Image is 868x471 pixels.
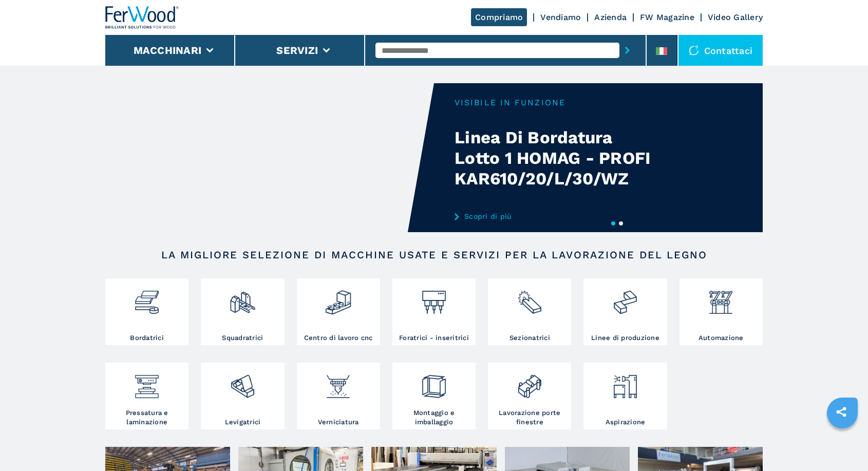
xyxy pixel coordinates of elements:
[276,44,318,56] button: Servizi
[392,363,476,429] a: Montaggio e imballaggio
[471,8,527,26] a: Compriamo
[201,278,284,345] a: Squadratrici
[611,221,615,225] button: 1
[229,281,256,316] img: squadratrici_2.png
[392,278,476,345] a: Foratrici - inseritrici
[488,363,571,429] a: Lavorazione porte finestre
[325,281,352,316] img: centro_di_lavoro_cnc_2.png
[420,281,447,316] img: foratrici_inseritrici_2.png
[591,333,659,343] h3: Linee di produzione
[619,39,635,62] button: submit-button
[689,45,699,55] img: Contattaci
[488,278,571,345] a: Sezionatrici
[108,408,186,427] h3: Pressatura e laminazione
[133,365,160,400] img: pressa-strettoia.png
[201,363,284,429] a: Levigatrici
[678,35,763,66] div: Contattaci
[134,44,202,56] button: Macchinari
[399,333,469,343] h3: Foratrici - inseritrici
[304,333,373,343] h3: Centro di lavoro cnc
[105,6,179,29] img: Ferwood
[606,418,646,427] h3: Aspirazione
[225,418,261,427] h3: Levigatrici
[619,221,623,225] button: 2
[222,333,263,343] h3: Squadratrici
[395,408,473,427] h3: Montaggio e imballaggio
[105,278,188,345] a: Bordatrici
[297,363,380,429] a: Verniciatura
[318,418,359,427] h3: Verniciatura
[133,281,160,316] img: bordatrici_1.png
[105,83,434,232] video: Your browser does not support the video tag.
[612,365,639,400] img: aspirazione_1.png
[824,425,860,463] iframe: Chat
[612,281,639,316] img: linee_di_produzione_2.png
[420,365,447,400] img: montaggio_imballaggio_2.png
[297,278,380,345] a: Centro di lavoro cnc
[540,12,581,22] a: Vendiamo
[138,249,730,261] h2: LA MIGLIORE SELEZIONE DI MACCHINE USATE E SERVIZI PER LA LAVORAZIONE DEL LEGNO
[455,212,656,220] a: Scopri di più
[583,363,667,429] a: Aspirazione
[707,281,734,316] img: automazione.png
[594,12,627,22] a: Azienda
[130,333,164,343] h3: Bordatrici
[583,278,667,345] a: Linee di produzione
[490,408,569,427] h3: Lavorazione porte finestre
[680,278,763,345] a: Automazione
[105,363,188,429] a: Pressatura e laminazione
[510,333,550,343] h3: Sezionatrici
[229,365,256,400] img: levigatrici_2.png
[516,281,543,316] img: sezionatrici_2.png
[516,365,543,400] img: lavorazione_porte_finestre_2.png
[699,333,744,343] h3: Automazione
[708,12,763,22] a: Video Gallery
[828,399,854,425] a: sharethis
[325,365,352,400] img: verniciatura_1.png
[640,12,694,22] a: FW Magazine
